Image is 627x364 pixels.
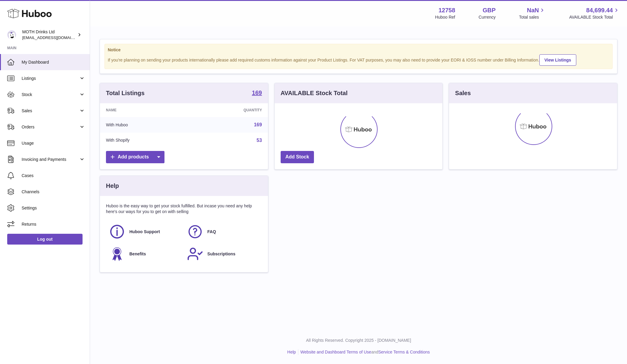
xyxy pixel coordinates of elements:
a: Help [287,350,296,354]
strong: Notice [108,47,609,53]
li: and [298,349,430,355]
span: Total sales [519,14,546,20]
div: Currency [479,14,496,20]
span: Usage [22,140,85,146]
span: Huboo Support [129,229,160,235]
a: Add Stock [281,151,314,163]
a: Huboo Support [109,224,181,240]
span: Invoicing and Payments [22,157,79,162]
span: Stock [22,92,79,98]
span: NaN [527,6,539,14]
a: View Listings [539,54,576,66]
span: My Dashboard [22,59,85,65]
a: Add products [106,151,164,163]
a: Subscriptions [187,246,259,262]
span: Sales [22,108,79,114]
div: Huboo Ref [435,14,455,20]
div: If you're planning on sending your products internationally please add required customs informati... [108,53,609,66]
a: 53 [257,138,262,143]
span: [EMAIL_ADDRESS][DOMAIN_NAME] [22,35,88,40]
strong: 169 [252,90,262,96]
a: Service Terms & Conditions [378,350,430,354]
span: Orders [22,124,79,130]
strong: 12758 [439,6,455,14]
a: Benefits [109,246,181,262]
h3: AVAILABLE Stock Total [281,89,348,97]
span: Benefits [129,251,146,257]
a: NaN Total sales [519,6,546,20]
span: Cases [22,173,85,179]
p: All Rights Reserved. Copyright 2025 - [DOMAIN_NAME] [95,338,622,343]
h3: Help [106,182,119,190]
span: AVAILABLE Stock Total [569,14,620,20]
strong: GBP [483,6,496,14]
p: Huboo is the easy way to get your stock fulfilled. But incase you need any help here's our ways f... [106,203,262,215]
td: With Huboo [100,117,191,133]
a: 169 [252,90,262,97]
a: Website and Dashboard Terms of Use [300,350,371,354]
span: Subscriptions [207,251,235,257]
th: Quantity [191,103,268,117]
a: 84,699.44 AVAILABLE Stock Total [569,6,620,20]
span: 84,699.44 [586,6,613,14]
h3: Sales [455,89,471,97]
span: FAQ [207,229,216,235]
h3: Total Listings [106,89,145,97]
td: With Shopify [100,133,191,148]
img: orders@mothdrinks.com [7,30,16,39]
a: 169 [254,122,262,127]
div: MOTH Drinks Ltd [22,29,76,41]
a: Log out [7,234,83,245]
th: Name [100,103,191,117]
a: FAQ [187,224,259,240]
span: Settings [22,205,85,211]
span: Returns [22,221,85,227]
span: Channels [22,189,85,195]
span: Listings [22,76,79,81]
